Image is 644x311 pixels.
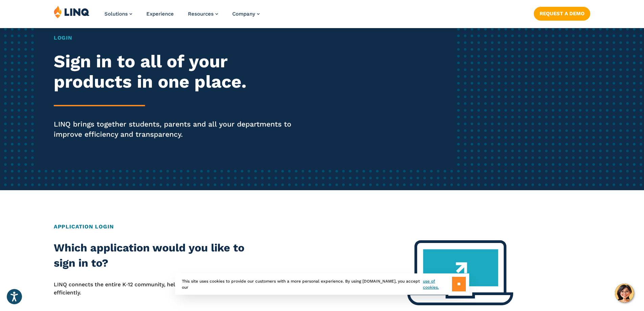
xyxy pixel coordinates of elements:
div: This site uses cookies to provide our customers with a more personal experience. By using [DOMAIN... [175,273,469,295]
a: Company [232,11,260,17]
a: Solutions [104,11,132,17]
a: Resources [188,11,218,17]
nav: Button Navigation [534,5,590,20]
p: LINQ connects the entire K‑12 community, helping your district to work far more efficiently. [54,281,268,297]
a: Request a Demo [534,7,590,20]
h2: Application Login [54,223,590,231]
nav: Primary Navigation [104,5,260,28]
button: Hello, have a question? Let’s chat. [615,284,634,303]
h1: Login [54,34,302,42]
span: Company [232,11,255,17]
p: LINQ brings together students, parents and all your departments to improve efficiency and transpa... [54,119,302,139]
h2: Sign in to all of your products in one place. [54,51,302,92]
span: Resources [188,11,214,17]
span: Solutions [104,11,128,17]
h2: Which application would you like to sign in to? [54,240,268,271]
img: LINQ | K‑12 Software [54,5,90,18]
a: use of cookies. [423,278,452,290]
a: Experience [146,11,174,17]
